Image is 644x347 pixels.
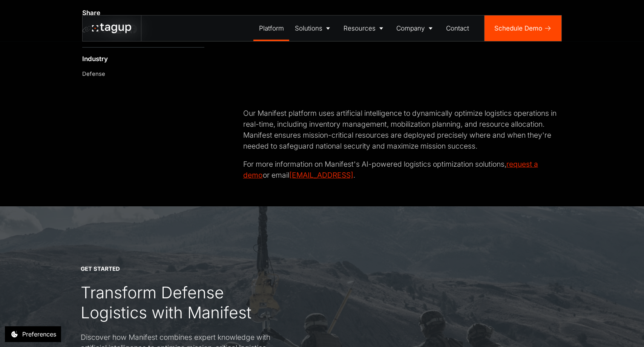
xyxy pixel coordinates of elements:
a: Solutions [289,15,337,41]
a: request a demo [243,160,538,180]
div: Transform Defense Logistics with Manifest [81,283,276,323]
a: Company [391,15,440,41]
div: Contact [446,23,469,33]
div: Resources [343,23,376,33]
div: Schedule Demo [494,23,542,33]
div: Industry [82,54,108,64]
a: [EMAIL_ADDRESS] [289,170,353,180]
div: Company [396,23,425,33]
div: Get Started [81,265,120,273]
p: Our Manifest platform uses artificial intelligence to dynamically optimize logistics operations i... [243,108,562,151]
a: Schedule Demo [485,15,561,41]
div: Solutions [295,23,322,33]
div: Defense [82,70,105,78]
a: Resources [338,15,391,41]
div: Preferences [22,330,56,339]
p: For more information on Manifest's AI-powered logistics optimization solutions, or email . [243,159,562,181]
a: Platform [253,15,290,41]
a: Contact [440,15,475,41]
div: Platform [259,23,284,33]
